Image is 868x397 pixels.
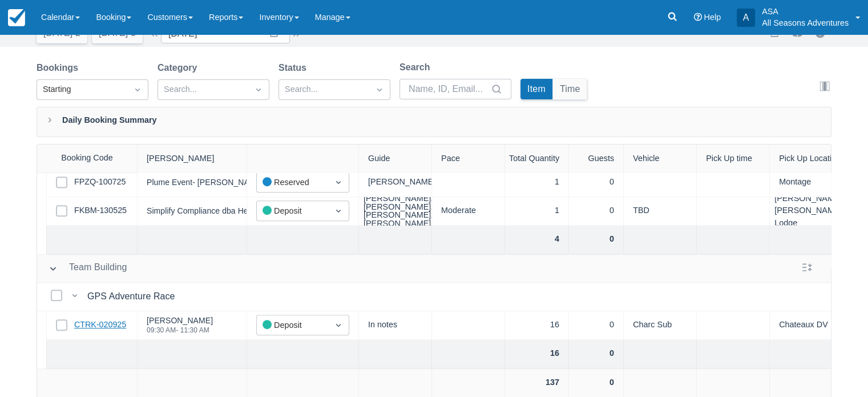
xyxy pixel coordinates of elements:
label: Status [278,61,311,75]
span: Dropdown icon [253,84,264,95]
div: Vehicle [624,145,697,173]
div: GPS Adventure Race [87,290,180,303]
label: Bookings [37,61,83,75]
div: Booking Code [37,145,138,173]
div: Daily Booking Summary [37,107,831,137]
div: Pace [432,145,505,173]
a: FKBM-130525 [74,204,127,217]
div: [PERSON_NAME] [PERSON_NAME] Lodge [770,197,843,226]
span: Dropdown icon [333,319,344,331]
div: Deposit [263,319,322,332]
div: Total Quantity [505,145,569,173]
div: 09:30 AM - 11:30 AM [147,327,213,334]
img: checkfront-main-nav-mini-logo.png [8,9,25,26]
div: Simplify Compliance dba HealthLeaders- [PERSON_NAME] [147,207,361,215]
div: [PERSON_NAME] [147,316,213,324]
div: Charc Sub [624,311,697,340]
div: Moderate [432,197,505,226]
div: Starting [43,83,122,96]
p: ASA [762,6,849,17]
span: Dropdown icon [333,205,344,216]
div: Pick Up time [697,145,770,173]
span: Dropdown icon [132,84,143,95]
div: 4 [505,226,569,254]
div: A [737,9,755,27]
div: Reserved [263,176,322,189]
div: Pick Up Location [770,145,843,173]
span: Help [704,13,721,22]
div: [PERSON_NAME], [PERSON_NAME], [PERSON_NAME], [PERSON_NAME], [364,194,433,227]
div: In notes [359,311,432,340]
div: [PERSON_NAME] [359,169,432,197]
i: Help [693,13,701,21]
div: Chateaux DV [770,311,843,340]
div: TBD [624,197,697,226]
button: Item [520,79,552,99]
span: Dropdown icon [374,84,385,95]
input: Name, ID, Email... [409,79,488,99]
div: Guests [569,145,624,173]
label: Search [399,61,434,74]
div: 16 [505,340,569,368]
div: 0 [569,169,624,197]
div: Deposit [263,204,322,218]
div: 1 [505,197,569,226]
div: 1 [505,169,569,197]
div: Guide [359,145,432,173]
div: 0 [569,311,624,340]
a: CTRK-020925 [74,319,126,331]
div: 0 [569,226,624,254]
div: 0 [569,197,624,226]
p: All Seasons Adventures [762,17,849,29]
div: 16 [505,311,569,340]
div: 0 [569,340,624,368]
a: FPZQ-100725 [74,176,126,189]
label: Category [158,61,201,75]
button: Team Building [44,258,132,279]
div: Plume Event- [PERSON_NAME] [147,178,264,186]
div: Montage [770,169,843,197]
button: Time [553,79,587,99]
div: [PERSON_NAME] [138,145,247,173]
span: Dropdown icon [333,177,344,188]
